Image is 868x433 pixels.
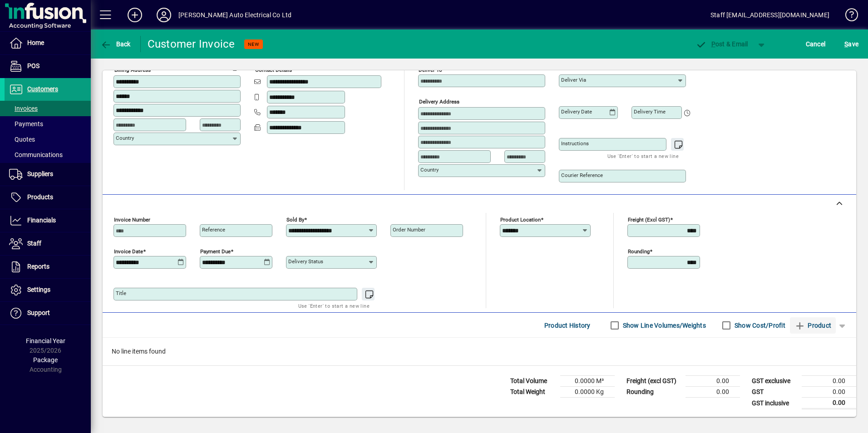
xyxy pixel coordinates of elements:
[91,36,141,52] app-page-header-button: Back
[804,36,828,52] button: Cancel
[500,216,541,223] mat-label: Product location
[103,338,856,365] div: No line items found
[621,321,706,330] label: Show Line Volumes/Weights
[114,248,143,255] mat-label: Invoice date
[9,120,43,128] span: Payments
[838,2,857,31] a: Knowledge Base
[5,147,91,162] a: Communications
[27,193,53,201] span: Products
[802,387,856,398] td: 0.00
[506,376,560,387] td: Total Volume
[5,256,91,278] a: Reports
[202,226,225,233] mat-label: Reference
[120,7,149,23] button: Add
[5,209,91,232] a: Financials
[842,36,861,52] button: Save
[26,337,65,344] span: Financial Year
[802,398,856,409] td: 0.00
[561,172,603,178] mat-label: Courier Reference
[298,300,370,311] mat-hint: Use 'Enter' to start a new line
[5,132,91,147] a: Quotes
[27,170,53,177] span: Suppliers
[747,387,802,398] td: GST
[393,226,425,233] mat-label: Order number
[27,263,49,270] span: Reports
[790,317,836,334] button: Product
[844,37,858,51] span: ave
[420,167,439,173] mat-label: Country
[27,62,39,69] span: POS
[27,216,56,224] span: Financials
[98,36,133,52] button: Back
[710,8,829,22] div: Staff [EMAIL_ADDRESS][DOMAIN_NAME]
[506,387,560,398] td: Total Weight
[5,279,91,301] a: Settings
[100,40,131,48] span: Back
[286,216,304,223] mat-label: Sold by
[561,77,586,83] mat-label: Deliver via
[844,40,848,48] span: S
[9,151,63,158] span: Communications
[561,108,592,115] mat-label: Delivery date
[541,317,594,334] button: Product History
[5,101,91,116] a: Invoices
[5,232,91,255] a: Staff
[27,309,50,316] span: Support
[116,135,134,141] mat-label: Country
[148,37,235,51] div: Customer Invoice
[607,151,679,161] mat-hint: Use 'Enter' to start a new line
[27,240,41,247] span: Staff
[634,108,666,115] mat-label: Delivery time
[544,318,591,333] span: Product History
[27,286,50,293] span: Settings
[5,116,91,132] a: Payments
[560,376,615,387] td: 0.0000 M³
[200,248,231,255] mat-label: Payment due
[622,387,686,398] td: Rounding
[9,105,38,112] span: Invoices
[27,85,58,93] span: Customers
[178,8,291,22] div: [PERSON_NAME] Auto Electrical Co Ltd
[288,258,323,265] mat-label: Delivery status
[5,186,91,209] a: Products
[747,376,802,387] td: GST exclusive
[5,163,91,186] a: Suppliers
[561,140,589,147] mat-label: Instructions
[686,376,740,387] td: 0.00
[794,318,831,333] span: Product
[695,40,748,48] span: ost & Email
[214,59,228,74] a: View on map
[691,36,753,52] button: Post & Email
[733,321,785,330] label: Show Cost/Profit
[560,387,615,398] td: 0.0000 Kg
[802,376,856,387] td: 0.00
[711,40,715,48] span: P
[116,290,126,296] mat-label: Title
[114,216,150,223] mat-label: Invoice number
[806,37,826,51] span: Cancel
[27,39,44,46] span: Home
[747,398,802,409] td: GST inclusive
[5,32,91,54] a: Home
[228,60,243,74] button: Copy to Delivery address
[149,7,178,23] button: Profile
[9,136,35,143] span: Quotes
[5,302,91,325] a: Support
[686,387,740,398] td: 0.00
[628,248,650,255] mat-label: Rounding
[628,216,670,223] mat-label: Freight (excl GST)
[33,356,58,364] span: Package
[5,55,91,78] a: POS
[622,376,686,387] td: Freight (excl GST)
[248,41,259,47] span: NEW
